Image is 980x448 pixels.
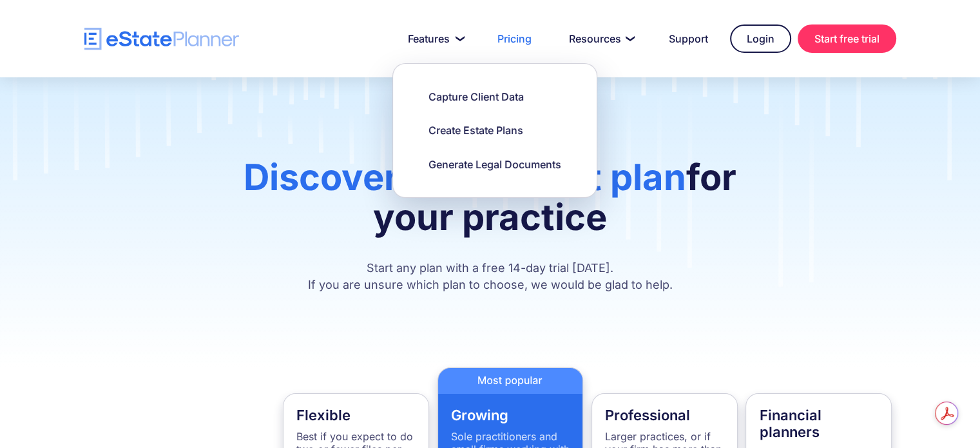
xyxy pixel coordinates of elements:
[412,117,539,144] a: Create Estate Plans
[412,83,540,110] a: Capture Client Data
[215,260,765,293] p: Start any plan with a free 14-day trial [DATE]. If you are unsure which plan to choose, we would ...
[451,407,570,424] h4: Growing
[759,407,878,440] h4: Financial planners
[392,26,476,52] a: Features
[653,26,724,52] a: Support
[553,26,647,52] a: Resources
[482,26,547,52] a: Pricing
[798,24,896,53] a: Start free trial
[296,407,416,424] h4: Flexible
[244,155,686,199] span: Discover the perfect plan
[84,28,239,50] a: home
[730,24,791,53] a: Login
[428,123,523,137] div: Create Estate Plans
[412,151,577,178] a: Generate Legal Documents
[428,90,524,104] div: Capture Client Data
[605,407,724,424] h4: Professional
[428,157,561,171] div: Generate Legal Documents
[215,157,765,250] h1: for your practice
